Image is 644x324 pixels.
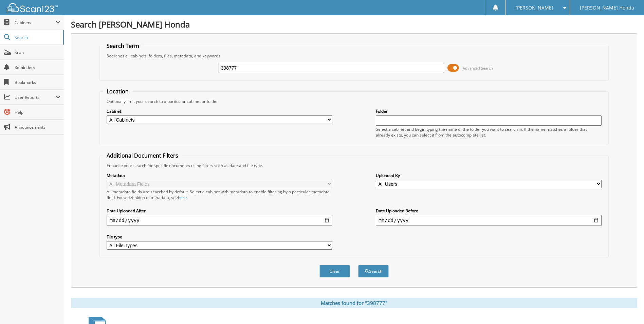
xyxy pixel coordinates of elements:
div: Select a cabinet and begin typing the name of the folder you want to search in. If the name match... [376,126,602,138]
label: Folder [376,108,602,114]
div: Searches all cabinets, folders, files, metadata, and keywords [103,53,605,59]
span: [PERSON_NAME] [515,6,553,10]
legend: Search Term [103,42,143,50]
span: Bookmarks [15,79,60,85]
div: Matches found for "398777" [71,298,637,308]
div: Optionally limit your search to a particular cabinet or folder [103,98,605,104]
label: Uploaded By [376,173,602,178]
a: here [178,195,187,200]
label: Date Uploaded After [107,208,332,214]
span: Reminders [15,65,60,70]
label: Cabinet [107,108,332,114]
span: Search [15,35,59,40]
div: All metadata fields are searched by default. Select a cabinet with metadata to enable filtering b... [107,189,332,200]
span: User Reports [15,94,56,100]
label: File type [107,234,332,240]
span: [PERSON_NAME] Honda [580,6,634,10]
input: end [376,215,602,226]
span: Announcements [15,124,60,130]
legend: Additional Document Filters [103,152,182,159]
span: Help [15,109,60,115]
h1: Search [PERSON_NAME] Honda [71,19,637,30]
label: Date Uploaded Before [376,208,602,214]
label: Metadata [107,173,332,178]
button: Search [358,265,389,277]
input: start [107,215,332,226]
button: Clear [319,265,350,277]
span: Scan [15,50,60,55]
legend: Location [103,88,132,95]
span: Advanced Search [463,66,493,71]
div: Enhance your search for specific documents using filters such as date and file type. [103,163,605,168]
img: scan123-logo-white.svg [7,3,58,12]
span: Cabinets [15,20,56,25]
